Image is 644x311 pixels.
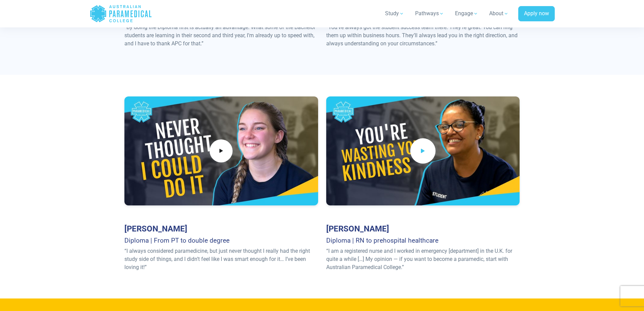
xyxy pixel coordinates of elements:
[90,3,152,25] a: Australian Paramedical College
[411,4,448,23] a: Pathways
[326,224,520,234] h3: [PERSON_NAME]
[124,237,318,244] h4: Diploma | From PT to double degree
[485,4,513,23] a: About
[326,237,520,244] h4: Diploma | RN to prehospital healthcare
[451,4,482,23] a: Engage
[124,23,318,48] p: “By doing the Diploma first is actually an advantage. What some of the Bachelor students are lear...
[124,247,318,271] p: “I always considered paramedicine, but just never thought I really had the right study side of th...
[326,247,520,271] p: “I am a registered nurse and I worked in emergency [department] in the U.K. for quite a while […]...
[326,23,520,48] p: “You’ve always got the student success team there. They’re great. You can ring them up within bus...
[381,4,408,23] a: Study
[518,6,555,22] a: Apply now
[124,224,318,234] h3: [PERSON_NAME]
